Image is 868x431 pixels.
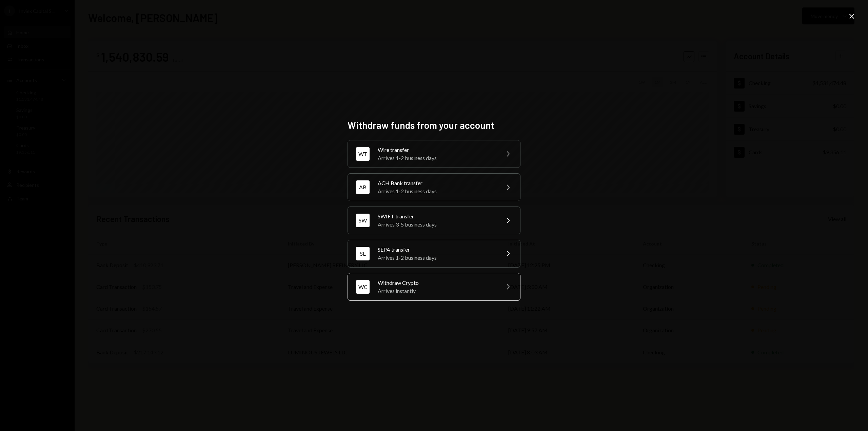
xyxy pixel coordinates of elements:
div: Withdraw Crypto [378,279,496,287]
div: SE [356,247,370,260]
button: WTWire transferArrives 1-2 business days [348,140,520,168]
div: WC [356,280,370,294]
div: Arrives 3-5 business days [378,220,496,229]
div: WT [356,147,370,161]
div: AB [356,180,370,194]
div: SW [356,214,370,227]
div: SWIFT transfer [378,212,496,220]
div: Wire transfer [378,146,496,154]
div: ACH Bank transfer [378,179,496,187]
button: ABACH Bank transferArrives 1-2 business days [348,173,520,201]
div: Arrives 1-2 business days [378,254,496,262]
h2: Withdraw funds from your account [348,119,520,132]
button: WCWithdraw CryptoArrives instantly [348,273,520,301]
div: Arrives instantly [378,287,496,295]
div: SEPA transfer [378,246,496,254]
button: SWSWIFT transferArrives 3-5 business days [348,207,520,234]
button: SESEPA transferArrives 1-2 business days [348,240,520,268]
div: Arrives 1-2 business days [378,154,496,162]
div: Arrives 1-2 business days [378,187,496,195]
